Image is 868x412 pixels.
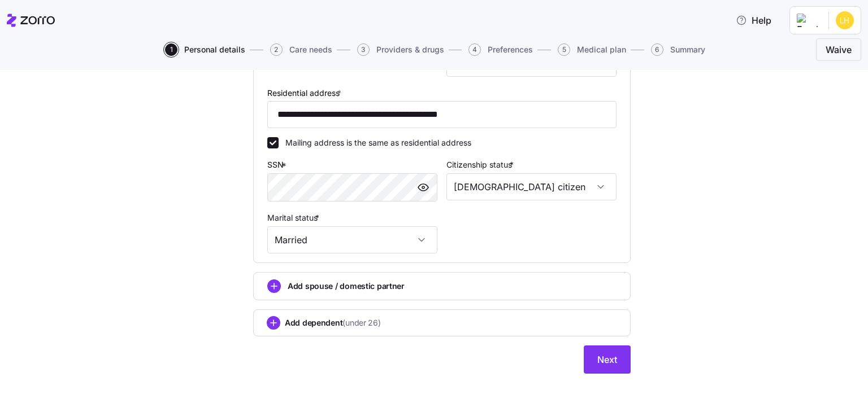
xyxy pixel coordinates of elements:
[357,43,370,56] span: 3
[558,43,626,56] button: 5Medical plan
[270,43,283,56] span: 2
[651,43,705,56] button: 6Summary
[288,280,405,292] span: Add spouse / domestic partner
[267,226,437,253] input: Select marital status
[736,14,771,27] span: Help
[267,316,280,330] svg: add icon
[267,87,344,99] label: Residential address
[651,43,663,56] span: 6
[279,137,471,148] label: Mailing address is the same as residential address
[163,43,245,56] a: 1Personal details
[597,353,617,366] span: Next
[836,11,854,29] img: 1692e4747dc1904437a9ea291c372648
[446,173,617,200] input: Select citizenship status
[468,43,533,56] button: 4Preferences
[270,43,332,56] button: 2Care needs
[446,159,516,171] label: Citizenship status
[342,317,380,328] span: (under 26)
[797,14,819,27] img: Employer logo
[670,46,705,54] span: Summary
[816,38,861,61] button: Waive
[577,46,626,54] span: Medical plan
[376,46,444,54] span: Providers & drugs
[184,46,245,54] span: Personal details
[267,159,289,171] label: SSN
[584,345,631,374] button: Next
[165,43,245,56] button: 1Personal details
[289,46,332,54] span: Care needs
[267,212,322,224] label: Marital status
[357,43,444,56] button: 3Providers & drugs
[488,46,533,54] span: Preferences
[826,43,852,56] span: Waive
[285,317,381,328] span: Add dependent
[267,279,281,293] svg: add icon
[558,43,570,56] span: 5
[727,9,780,32] button: Help
[468,43,481,56] span: 4
[165,43,177,56] span: 1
